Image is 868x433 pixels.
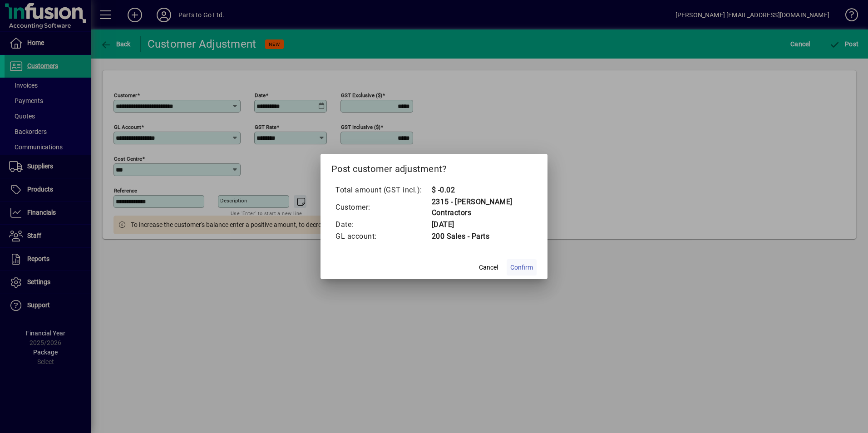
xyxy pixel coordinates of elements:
[431,184,533,196] td: $ -0.02
[321,154,547,180] h2: Post customer adjustment?
[335,219,431,231] td: Date:
[335,184,431,196] td: Total amount (GST incl.):
[335,196,431,219] td: Customer:
[510,263,533,272] span: Confirm
[431,231,533,242] td: 200 Sales - Parts
[479,263,498,272] span: Cancel
[335,231,431,242] td: GL account:
[431,219,533,231] td: [DATE]
[507,259,537,276] button: Confirm
[431,196,533,219] td: 2315 - [PERSON_NAME] Contractors
[474,259,503,276] button: Cancel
